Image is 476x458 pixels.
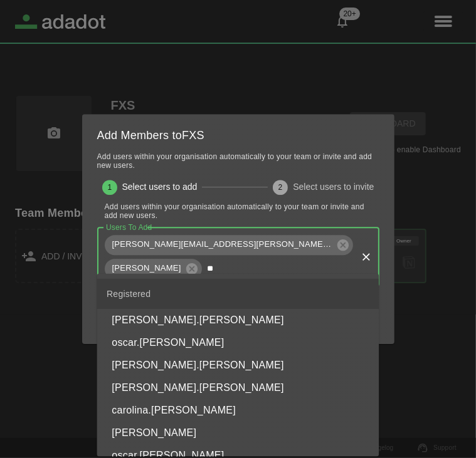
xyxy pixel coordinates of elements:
button: Select users to invite [263,165,384,210]
p: [PERSON_NAME].[PERSON_NAME] [112,380,283,395]
div: [PERSON_NAME] [105,259,202,279]
label: Users To Add [106,222,152,232]
text: 1 [107,183,112,192]
span: Select users to add [122,181,198,194]
h2: Add users within your organisation automatically to your team or invite and add new users. [97,195,378,227]
div: [PERSON_NAME][EMAIL_ADDRESS][PERSON_NAME][DOMAIN_NAME] [105,235,353,255]
text: 2 [278,183,283,192]
p: [PERSON_NAME] [112,425,196,440]
span: [PERSON_NAME][EMAIL_ADDRESS][PERSON_NAME][DOMAIN_NAME] [105,239,340,251]
p: carolina.[PERSON_NAME] [112,403,236,418]
span: Select users to invite [293,181,374,194]
p: [PERSON_NAME].[PERSON_NAME] [112,358,283,373]
button: Clear [357,248,375,266]
div: Registered [97,279,379,309]
span: [PERSON_NAME] [105,263,189,274]
button: Select users to add [92,165,208,210]
p: oscar.[PERSON_NAME] [112,335,224,350]
h1: Add Members to FXS [97,129,204,142]
p: [PERSON_NAME].[PERSON_NAME] [112,313,283,328]
h2: Add users within your organisation automatically to your team or invite and add new users. [97,152,378,170]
